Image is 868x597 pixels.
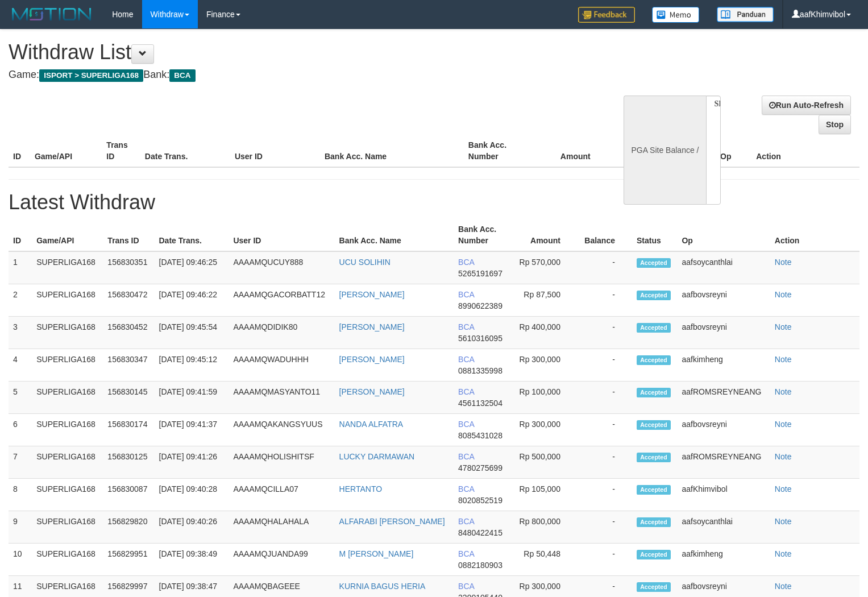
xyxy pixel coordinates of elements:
[716,135,751,167] th: Op
[458,517,474,526] span: BCA
[637,388,671,397] span: Accepted
[32,511,103,544] td: SUPERLIGA168
[229,219,334,251] th: User ID
[339,258,391,267] a: UCU SOLIHIN
[608,135,674,167] th: Balance
[32,479,103,511] td: SUPERLIGA168
[103,414,154,446] td: 156830174
[103,317,154,349] td: 156830452
[9,479,32,511] td: 8
[578,511,632,544] td: -
[677,414,770,446] td: aafbovsreyni
[513,544,578,576] td: Rp 50,448
[513,446,578,479] td: Rp 500,000
[677,544,770,576] td: aafkimheng
[32,284,103,317] td: SUPERLIGA168
[677,349,770,382] td: aafkimheng
[140,135,230,167] th: Date Trans.
[229,284,334,317] td: AAAAMQGACORBATT12
[513,251,578,284] td: Rp 570,000
[9,284,32,317] td: 2
[458,355,474,364] span: BCA
[103,382,154,414] td: 156830145
[513,511,578,544] td: Rp 800,000
[513,349,578,382] td: Rp 300,000
[229,446,334,479] td: AAAAMQHOLISHITSF
[9,41,567,64] h1: Withdraw List
[513,284,578,317] td: Rp 87,500
[155,382,229,414] td: [DATE] 09:41:59
[103,544,154,576] td: 156829951
[775,549,792,558] a: Note
[339,484,382,494] a: HERTANTO
[458,399,502,408] span: 4561132504
[578,382,632,414] td: -
[229,382,334,414] td: AAAAMQMASYANTO11
[637,420,671,430] span: Accepted
[32,349,103,382] td: SUPERLIGA168
[458,301,502,310] span: 8990622389
[578,414,632,446] td: -
[513,219,578,251] th: Amount
[103,251,154,284] td: 156830351
[637,550,671,559] span: Accepted
[339,355,405,364] a: [PERSON_NAME]
[677,446,770,479] td: aafROMSREYNEANG
[339,322,405,331] a: [PERSON_NAME]
[458,582,474,591] span: BCA
[458,290,474,299] span: BCA
[339,549,414,558] a: M [PERSON_NAME]
[9,135,30,167] th: ID
[335,219,454,251] th: Bank Acc. Name
[32,317,103,349] td: SUPERLIGA168
[762,96,851,115] a: Run Auto-Refresh
[513,479,578,511] td: Rp 105,000
[339,290,405,299] a: [PERSON_NAME]
[9,382,32,414] td: 5
[751,135,859,167] th: Action
[229,544,334,576] td: AAAAMQJUANDA99
[775,517,792,526] a: Note
[458,269,502,278] span: 5265191697
[775,355,792,364] a: Note
[677,479,770,511] td: aafKhimvibol
[103,446,154,479] td: 156830125
[819,115,851,134] a: Stop
[155,446,229,479] td: [DATE] 09:41:26
[535,135,607,167] th: Amount
[458,366,502,375] span: 0881335998
[458,549,474,558] span: BCA
[578,544,632,576] td: -
[775,582,792,591] a: Note
[9,69,567,81] h4: Game: Bank:
[229,511,334,544] td: AAAAMQHALAHALA
[775,452,792,461] a: Note
[30,135,102,167] th: Game/API
[652,7,700,23] img: Button%20Memo.svg
[513,414,578,446] td: Rp 300,000
[229,349,334,382] td: AAAAMQWADUHHH
[339,452,415,461] a: LUCKY DARMAWAN
[458,334,502,343] span: 5610316095
[155,219,229,251] th: Date Trans.
[458,528,502,537] span: 8480422415
[103,479,154,511] td: 156830087
[578,251,632,284] td: -
[775,322,792,331] a: Note
[578,219,632,251] th: Balance
[775,420,792,429] a: Note
[637,453,671,462] span: Accepted
[9,191,859,214] h1: Latest Withdraw
[458,452,474,461] span: BCA
[677,317,770,349] td: aafbovsreyni
[9,317,32,349] td: 3
[32,544,103,576] td: SUPERLIGA168
[9,349,32,382] td: 4
[775,290,792,299] a: Note
[339,582,426,591] a: KURNIA BAGUS HERIA
[637,323,671,333] span: Accepted
[637,517,671,527] span: Accepted
[102,135,140,167] th: Trans ID
[458,387,474,396] span: BCA
[9,544,32,576] td: 10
